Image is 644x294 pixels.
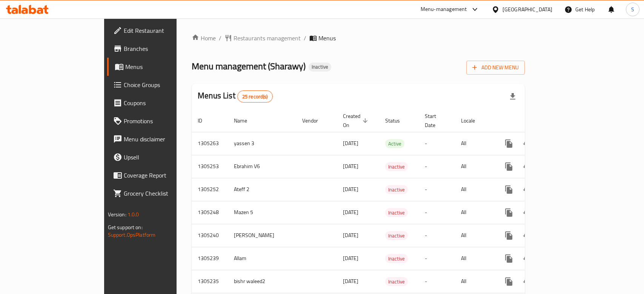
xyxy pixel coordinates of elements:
[302,116,328,125] span: Vendor
[385,185,408,194] span: Inactive
[500,273,518,291] button: more
[455,270,494,293] td: All
[500,250,518,268] button: more
[124,26,206,35] span: Edit Restaurant
[124,116,206,126] span: Promotions
[461,116,485,125] span: Locale
[124,189,206,198] span: Grocery Checklist
[124,98,206,107] span: Coupons
[419,224,455,247] td: -
[385,208,408,217] div: Inactive
[107,21,212,40] a: Edit Restaurant
[385,231,408,240] span: Inactive
[228,224,296,247] td: [PERSON_NAME]
[343,184,358,194] span: [DATE]
[228,270,296,293] td: bishr waleed2
[234,34,301,43] span: Restaurants management
[500,204,518,222] button: more
[518,204,536,222] button: Change Status
[343,253,358,263] span: [DATE]
[466,61,525,75] button: Add New Menu
[108,222,143,232] span: Get support on:
[108,230,156,240] a: Support.OpsPlatform
[455,247,494,270] td: All
[128,210,139,219] span: 1.0.0
[385,139,404,148] span: Active
[500,227,518,245] button: more
[504,87,522,106] div: Export file
[309,64,331,70] span: Inactive
[385,116,410,125] span: Status
[419,132,455,155] td: -
[228,155,296,178] td: Ebrahim V6
[107,40,212,58] a: Branches
[518,250,536,268] button: Change Status
[192,34,525,43] nav: breadcrumb
[494,109,578,132] th: Actions
[518,273,536,291] button: Change Status
[385,162,408,171] span: Inactive
[343,207,358,217] span: [DATE]
[228,132,296,155] td: yassen 3
[385,254,408,263] div: Inactive
[224,34,301,43] a: Restaurants management
[343,276,358,286] span: [DATE]
[124,135,206,144] span: Menu disclaimer
[219,34,221,43] li: /
[318,34,336,43] span: Menus
[228,201,296,224] td: Mazen 5
[385,208,408,217] span: Inactive
[385,254,408,263] span: Inactive
[107,76,212,94] a: Choice Groups
[518,158,536,176] button: Change Status
[343,161,358,171] span: [DATE]
[500,158,518,176] button: more
[107,130,212,148] a: Menu disclaimer
[107,148,212,166] a: Upsell
[343,230,358,240] span: [DATE]
[518,227,536,245] button: Change Status
[198,116,212,125] span: ID
[107,58,212,76] a: Menus
[503,5,552,14] div: [GEOGRAPHIC_DATA]
[419,247,455,270] td: -
[455,201,494,224] td: All
[107,112,212,130] a: Promotions
[631,5,634,14] span: S
[343,112,370,130] span: Created On
[419,178,455,201] td: -
[124,153,206,162] span: Upsell
[419,155,455,178] td: -
[238,93,272,100] span: 25 record(s)
[228,247,296,270] td: Allam
[518,135,536,153] button: Change Status
[304,34,306,43] li: /
[198,90,272,103] h2: Menus List
[228,178,296,201] td: Ateff 2
[500,181,518,199] button: more
[385,277,408,286] span: Inactive
[343,138,358,148] span: [DATE]
[309,63,331,72] div: Inactive
[455,155,494,178] td: All
[518,181,536,199] button: Change Status
[385,162,408,171] div: Inactive
[472,63,519,72] span: Add New Menu
[124,44,206,53] span: Branches
[108,210,126,219] span: Version:
[419,270,455,293] td: -
[455,178,494,201] td: All
[425,112,446,130] span: Start Date
[237,90,273,103] div: Total records count
[455,132,494,155] td: All
[419,201,455,224] td: -
[455,224,494,247] td: All
[125,62,206,71] span: Menus
[124,80,206,89] span: Choice Groups
[107,166,212,184] a: Coverage Report
[500,135,518,153] button: more
[234,116,257,125] span: Name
